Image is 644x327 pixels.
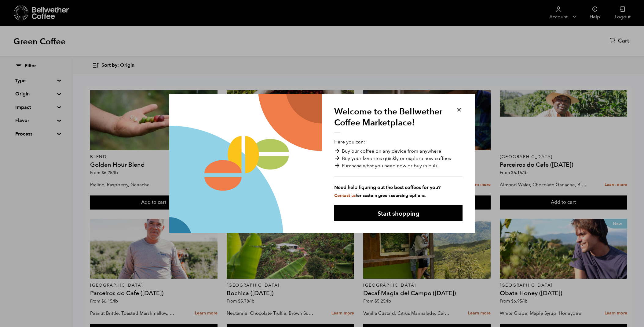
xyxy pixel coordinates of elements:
li: Purchase what you need now or buy in bulk [334,162,463,169]
li: Buy our coffee on any device from anywhere [334,147,463,155]
button: Start shopping [334,205,463,221]
a: Contact us [334,193,356,199]
p: Here you can: [334,138,463,199]
h1: Welcome to the Bellwether Coffee Marketplace! [334,106,447,133]
strong: Need help figuring out the best coffees for you? [334,184,463,191]
small: for custom green-sourcing options. [334,193,426,199]
li: Buy your favorites quickly or explore new coffees [334,155,463,162]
